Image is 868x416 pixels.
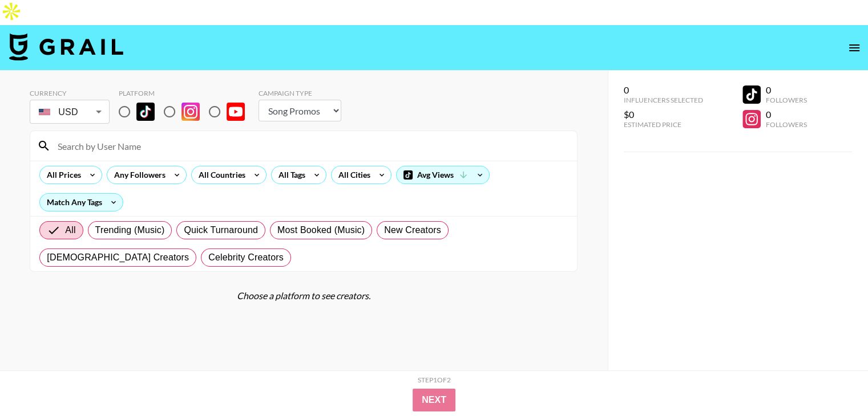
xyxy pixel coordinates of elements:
[95,223,165,237] span: Trending (Music)
[397,166,489,183] div: Avg Views
[9,33,123,60] img: Grail Talent
[418,376,451,384] div: Step 1 of 2
[119,89,254,97] div: Platform
[184,223,258,237] span: Quick Turnaround
[843,36,866,59] button: open drawer
[51,137,570,155] input: Search by User Name
[40,194,123,211] div: Match Any Tags
[227,103,245,121] img: YouTube
[30,89,110,97] div: Currency
[136,103,155,121] img: TikTok
[332,166,373,183] div: All Cities
[624,109,703,120] div: $0
[765,120,806,129] div: Followers
[624,96,703,104] div: Influencers Selected
[259,89,341,97] div: Campaign Type
[624,120,703,129] div: Estimated Price
[765,109,806,120] div: 0
[413,389,455,411] button: Next
[107,166,168,183] div: Any Followers
[208,251,284,264] span: Celebrity Creators
[277,223,365,237] span: Most Booked (Music)
[624,84,703,96] div: 0
[765,96,806,104] div: Followers
[47,251,189,264] span: [DEMOGRAPHIC_DATA] Creators
[384,223,441,237] span: New Creators
[65,223,75,237] span: All
[30,290,578,301] div: Choose a platform to see creators.
[40,166,83,183] div: All Prices
[32,102,107,122] div: USD
[192,166,248,183] div: All Countries
[765,84,806,96] div: 0
[272,166,308,183] div: All Tags
[181,103,200,121] img: Instagram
